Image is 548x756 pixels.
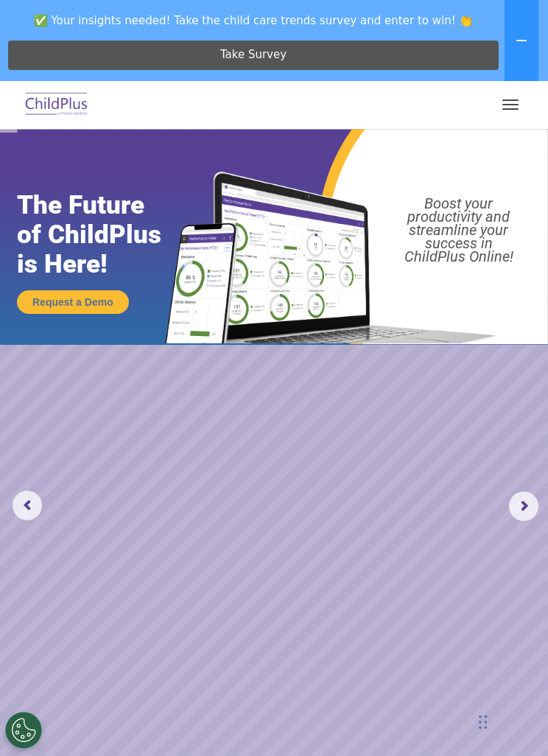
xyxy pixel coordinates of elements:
[479,700,488,744] div: Drag
[300,597,548,756] iframe: Chat Widget
[236,146,298,157] span: Phone number
[22,88,91,122] img: ChildPlus by Procare Solutions
[17,191,192,279] rs-layer: The Future of ChildPlus is Here!
[236,85,281,97] span: Last name
[378,197,540,263] rs-layer: Boost your productivity and streamline your success in ChildPlus Online!
[6,6,502,35] span: ✅ Your insights needed! Take the child care trends survey and enter to win! 👏
[17,290,129,314] a: Request a Demo
[8,41,499,70] a: Take Survey
[5,712,42,749] button: Cookies Settings
[220,42,287,68] span: Take Survey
